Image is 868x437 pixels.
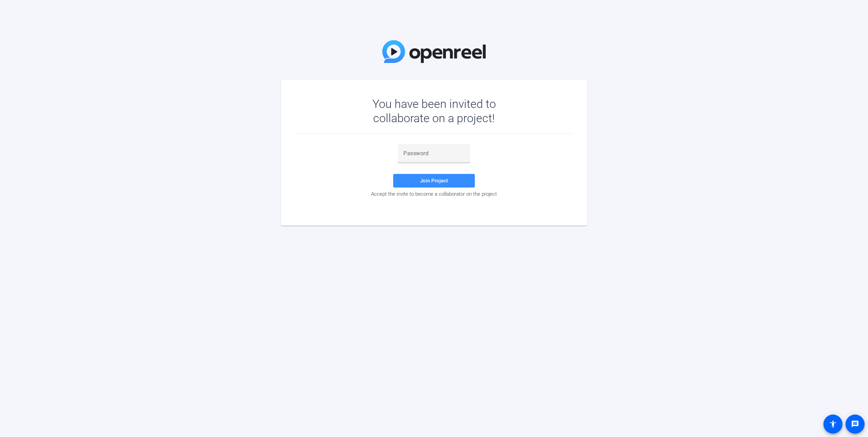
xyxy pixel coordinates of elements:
[403,149,465,158] input: Password
[393,174,475,188] button: Join Project
[420,178,448,184] span: Join Project
[382,40,486,63] img: OpenReel Logo
[851,420,859,428] mat-icon: message
[829,420,837,428] mat-icon: accessibility
[295,191,573,197] div: Accept the invite to become a collaborator on the project
[353,97,516,125] div: You have been invited to collaborate on a project!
